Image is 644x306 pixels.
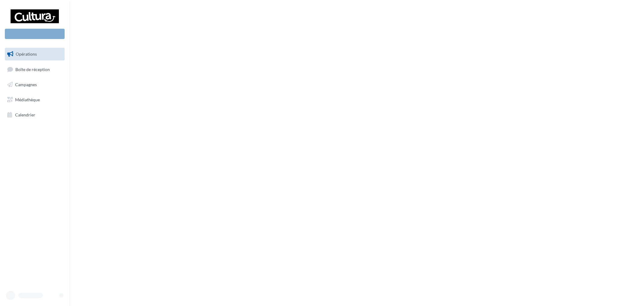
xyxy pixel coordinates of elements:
span: Boîte de réception [15,67,50,72]
span: Opérations [16,51,37,57]
a: Boîte de réception [4,63,66,76]
a: Calendrier [4,109,66,121]
a: Opérations [4,48,66,60]
div: Nouvelle campagne [5,29,65,39]
span: Calendrier [15,112,35,117]
a: Médiathèque [4,93,66,106]
span: Médiathèque [15,97,40,102]
a: Campagnes [4,78,66,91]
span: Campagnes [15,82,37,87]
